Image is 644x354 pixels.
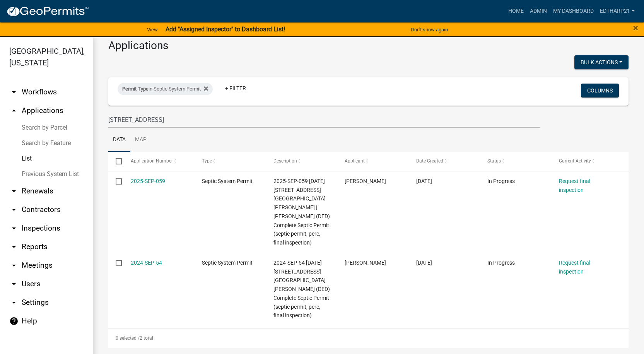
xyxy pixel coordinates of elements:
[408,152,480,171] datatable-header-cell: Date Created
[487,260,515,266] span: In Progress
[9,87,19,97] i: arrow_drop_down
[345,158,365,164] span: Applicant
[130,128,151,152] a: Map
[9,224,19,233] i: arrow_drop_down
[202,178,253,184] span: Septic System Permit
[131,178,165,184] a: 2025-SEP-059
[9,261,19,270] i: arrow_drop_down
[108,128,130,152] a: Data
[9,242,19,251] i: arrow_drop_down
[266,152,337,171] datatable-header-cell: Description
[118,83,213,95] div: in Septic System Permit
[9,279,19,289] i: arrow_drop_down
[416,178,432,184] span: 06/24/2025
[581,84,619,97] button: Columns
[550,4,597,19] a: My Dashboard
[273,158,297,164] span: Description
[195,152,266,171] datatable-header-cell: Type
[123,152,195,171] datatable-header-cell: Application Number
[559,158,591,164] span: Current Activity
[108,328,629,348] div: 2 total
[345,178,386,184] span: Rick Rogers
[597,4,638,19] a: EdTharp21
[633,22,638,33] span: ×
[9,186,19,196] i: arrow_drop_down
[559,260,590,275] a: Request final inspection
[9,316,19,326] i: help
[487,178,515,184] span: In Progress
[487,158,501,164] span: Status
[9,106,19,115] i: arrow_drop_up
[337,152,409,171] datatable-header-cell: Applicant
[219,81,252,95] a: + Filter
[408,23,451,36] button: Don't show again
[116,335,140,341] span: 0 selected /
[131,158,173,164] span: Application Number
[574,55,629,69] button: Bulk Actions
[166,26,285,33] strong: Add "Assigned Inspector" to Dashboard List!
[122,86,149,92] span: Permit Type
[202,260,253,266] span: Septic System Permit
[551,152,623,171] datatable-header-cell: Current Activity
[202,158,212,164] span: Type
[527,4,550,19] a: Admin
[9,205,19,214] i: arrow_drop_down
[144,23,161,36] a: View
[559,178,590,193] a: Request final inspection
[9,298,19,307] i: arrow_drop_down
[416,260,432,266] span: 07/09/2024
[505,4,527,19] a: Home
[416,158,443,164] span: Date Created
[633,23,638,32] button: Close
[273,260,330,319] span: 2024-SEP-54 07/09/2024 750 S AVE 088425072300006 Montang, Mia (DED) Complete Septic Permit (septi...
[345,260,386,266] span: Terry Montang
[108,39,629,52] h3: Applications
[273,178,330,246] span: 2025-SEP-059 06/24/2025 750 S AVE 088425072300006 Montang, Mia | Montang, Terry L (DED) Complete ...
[480,152,552,171] datatable-header-cell: Status
[131,260,162,266] a: 2024-SEP-54
[108,112,540,128] input: Search for applications
[108,152,123,171] datatable-header-cell: Select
